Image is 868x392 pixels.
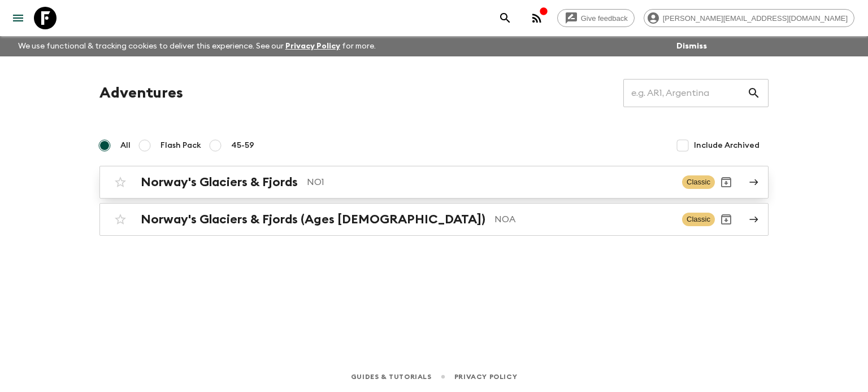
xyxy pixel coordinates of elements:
span: Include Archived [694,140,759,151]
button: Dismiss [674,38,710,54]
button: Archive [715,171,737,193]
span: Classic [682,213,715,226]
span: Give feedback [575,14,634,23]
h2: Norway's Glaciers & Fjords (Ages [DEMOGRAPHIC_DATA]) [141,212,485,227]
p: We use functional & tracking cookies to deliver this experience. See our for more. [14,36,380,56]
div: [PERSON_NAME][EMAIL_ADDRESS][DOMAIN_NAME] [644,9,854,27]
p: NO1 [307,175,673,189]
span: [PERSON_NAME][EMAIL_ADDRESS][DOMAIN_NAME] [657,14,854,23]
a: Give feedback [557,9,635,27]
a: Guides & Tutorials [351,371,432,383]
button: search adventures [494,7,517,29]
a: Privacy Policy [454,371,517,383]
button: Archive [715,208,737,231]
a: Norway's Glaciers & FjordsNO1ClassicArchive [99,166,769,199]
a: Privacy Policy [285,42,340,50]
span: 45-59 [231,140,254,151]
h2: Norway's Glaciers & Fjords [141,175,298,190]
span: Classic [682,175,715,189]
h1: Adventures [99,82,183,104]
input: e.g. AR1, Argentina [623,77,747,109]
button: menu [7,7,29,29]
p: NOA [494,213,673,226]
span: Flash Pack [160,140,201,151]
span: All [120,140,131,151]
a: Norway's Glaciers & Fjords (Ages [DEMOGRAPHIC_DATA])NOAClassicArchive [99,203,769,236]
